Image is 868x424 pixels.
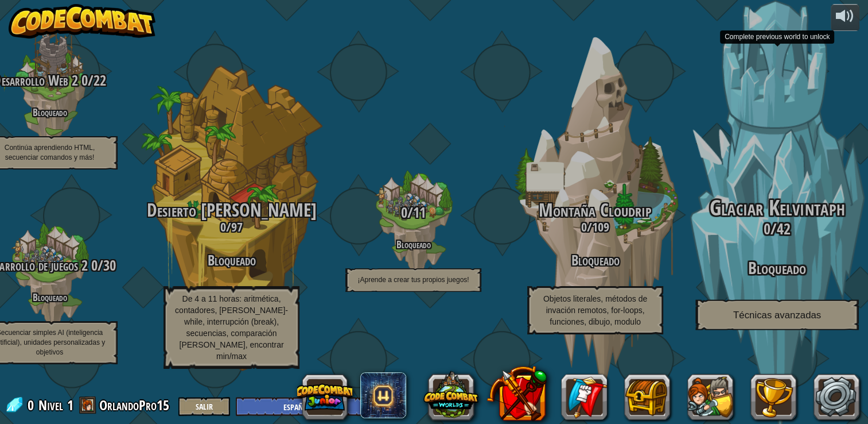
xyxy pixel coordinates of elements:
[28,396,37,414] span: 0
[581,218,587,236] span: 0
[231,218,243,236] span: 97
[504,253,686,268] h3: Bloqueado
[178,397,230,416] button: Salir
[831,4,859,31] button: Ajustar volúmen
[103,256,116,275] span: 30
[592,218,609,236] span: 109
[504,220,686,234] h3: /
[94,71,106,90] span: 22
[141,253,322,268] h3: Bloqueado
[764,218,770,239] span: 0
[141,220,322,234] h3: /
[543,294,647,326] span: Objetos literales, métodos de invación remotos, for-loops, funciones, dibujo, modulo
[357,276,469,284] span: ¡Aprende a crear tus propios juegos!
[147,198,317,222] span: Desierto [PERSON_NAME]
[777,218,791,239] span: 42
[175,294,288,361] span: De 4 a 11 horas: aritmética, contadores, [PERSON_NAME]-while, interrupción (break), secuencias, c...
[99,396,173,414] a: OrlandoPro15
[38,396,63,415] span: Nivel
[733,310,821,321] span: Técnicas avanzadas
[401,203,407,222] span: 0
[413,203,426,222] span: 11
[322,205,504,221] h3: /
[710,193,844,223] span: Glaciar Kelvintaph
[9,4,155,38] img: CodeCombat - Learn how to code by playing a game
[220,218,226,236] span: 0
[539,198,652,222] span: Montaña Cloudrip
[78,71,88,90] span: 0
[720,30,834,44] div: Complete previous world to unlock
[88,256,98,275] span: 0
[5,144,95,161] span: Continúa aprendiendo HTML, secuenciar comandos y más!
[322,239,504,250] h4: Bloqueado
[67,396,73,414] span: 1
